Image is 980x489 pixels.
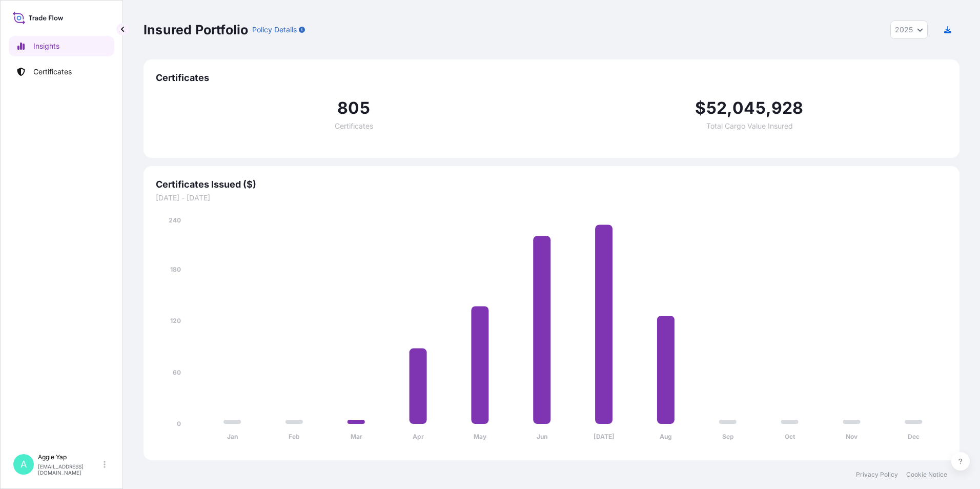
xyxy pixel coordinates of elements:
[156,193,947,203] span: [DATE] - [DATE]
[38,453,101,461] p: Aggie Yap
[252,25,297,35] p: Policy Details
[177,420,181,427] tspan: 0
[156,178,947,191] span: Certificates Issued ($)
[660,433,672,440] tspan: Aug
[38,463,101,476] p: [EMAIL_ADDRESS][DOMAIN_NAME]
[144,22,248,38] p: Insured Portfolio
[537,433,547,440] tspan: Jun
[732,100,766,116] span: 045
[785,433,795,440] tspan: Oct
[906,471,947,479] a: Cookie Notice
[337,100,370,116] span: 805
[722,433,734,440] tspan: Sep
[706,123,793,130] span: Total Cargo Value Insured
[289,433,300,440] tspan: Feb
[335,123,373,130] span: Certificates
[766,100,771,116] span: ,
[695,100,706,116] span: $
[169,216,181,224] tspan: 240
[156,72,947,84] span: Certificates
[33,67,72,77] p: Certificates
[9,36,114,56] a: Insights
[33,41,59,51] p: Insights
[173,369,181,376] tspan: 60
[170,317,181,324] tspan: 120
[890,21,928,39] button: Year Selector
[351,433,362,440] tspan: Mar
[846,433,858,440] tspan: Nov
[9,62,114,82] a: Certificates
[227,433,238,440] tspan: Jan
[170,266,181,273] tspan: 180
[908,433,920,440] tspan: Dec
[706,100,727,116] span: 52
[727,100,732,116] span: ,
[895,25,913,35] span: 2025
[771,100,804,116] span: 928
[594,433,615,440] tspan: [DATE]
[856,471,898,479] a: Privacy Policy
[474,433,487,440] tspan: May
[21,459,27,470] span: A
[413,433,424,440] tspan: Apr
